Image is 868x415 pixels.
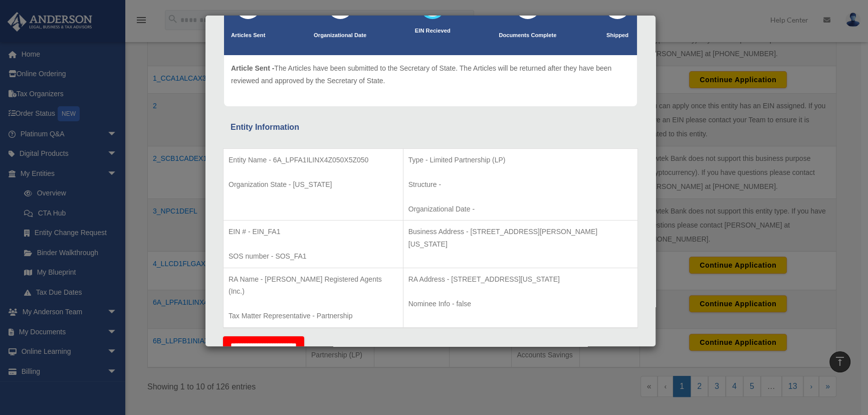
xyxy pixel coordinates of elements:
[231,31,265,41] p: Articles Sent
[229,154,398,166] p: Entity Name - 6A_LPFA1ILINX4Z050X5Z050
[231,62,630,87] p: The Articles have been submitted to the Secretary of State. The Articles will be returned after t...
[229,310,398,322] p: Tax Matter Representative - Partnership
[408,298,632,310] p: Nominee Info - false
[605,31,630,41] p: Shipped
[499,31,556,41] p: Documents Complete
[229,250,398,263] p: SOS number - SOS_FA1
[229,273,398,298] p: RA Name - [PERSON_NAME] Registered Agents (Inc.)
[229,178,398,191] p: Organization State - [US_STATE]
[231,64,274,72] span: Article Sent -
[408,178,632,191] p: Structure -
[229,226,398,238] p: EIN # - EIN_FA1
[408,226,632,250] p: Business Address - [STREET_ADDRESS][PERSON_NAME][US_STATE]
[408,203,632,216] p: Organizational Date -
[231,120,630,134] div: Entity Information
[314,31,366,41] p: Organizational Date
[408,154,632,166] p: Type - Limited Partnership (LP)
[415,26,451,36] p: EIN Recieved
[408,273,632,286] p: RA Address - [STREET_ADDRESS][US_STATE]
